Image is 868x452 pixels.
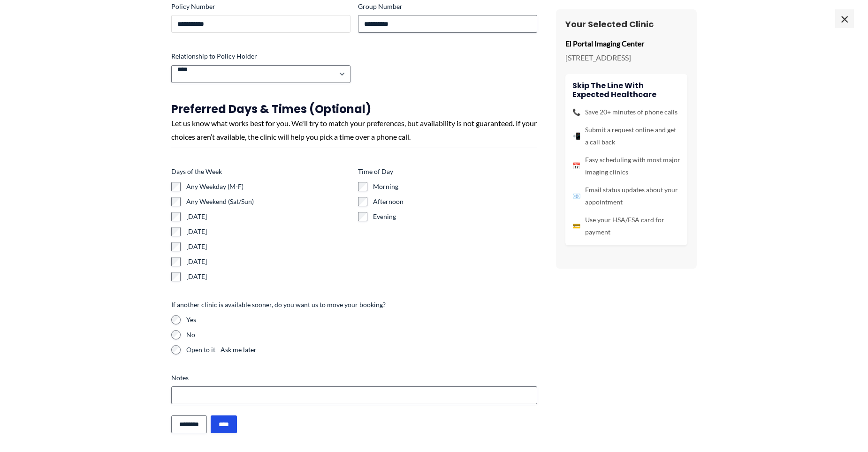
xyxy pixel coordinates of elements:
label: Notes [171,373,537,383]
h3: Preferred Days & Times (Optional) [171,102,537,116]
li: Save 20+ minutes of phone calls [572,106,680,118]
span: 📞 [572,106,580,118]
legend: If another clinic is available sooner, do you want us to move your booking? [171,300,386,309]
label: Open to it - Ask me later [186,345,537,354]
span: 📧 [572,190,580,202]
label: Group Number [358,2,537,11]
li: Use your HSA/FSA card for payment [572,214,680,238]
p: El Portal Imaging Center [565,37,687,51]
div: Let us know what works best for you. We'll try to match your preferences, but availability is not... [171,116,537,144]
label: Policy Number [171,2,350,11]
label: [DATE] [186,227,350,236]
span: 📅 [572,160,580,172]
label: Yes [186,315,537,324]
label: [DATE] [186,257,350,266]
label: Any Weekend (Sat/Sun) [186,197,350,206]
legend: Days of the Week [171,167,222,176]
p: [STREET_ADDRESS] [565,51,687,65]
h4: Skip the line with Expected Healthcare [572,81,680,99]
label: [DATE] [186,212,350,221]
li: Email status updates about your appointment [572,184,680,208]
li: Easy scheduling with most major imaging clinics [572,154,680,178]
label: Relationship to Policy Holder [171,52,350,61]
label: Any Weekday (M-F) [186,182,350,191]
label: Morning [373,182,537,191]
span: 💳 [572,220,580,232]
label: [DATE] [186,242,350,251]
label: [DATE] [186,272,350,281]
h3: Your Selected Clinic [565,19,687,30]
label: Afternoon [373,197,537,206]
span: 📲 [572,130,580,142]
span: × [835,9,854,28]
legend: Time of Day [358,167,393,176]
label: No [186,330,537,339]
li: Submit a request online and get a call back [572,124,680,148]
label: Evening [373,212,537,221]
